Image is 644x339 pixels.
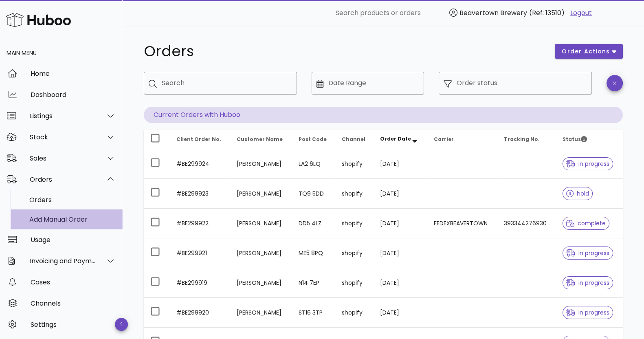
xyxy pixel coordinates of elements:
[335,298,374,328] td: shopify
[434,136,454,143] span: Carrier
[292,298,335,328] td: ST16 3TP
[299,136,327,143] span: Post Code
[170,268,231,298] td: #BE299919
[30,133,96,141] div: Stock
[31,236,116,244] div: Usage
[230,238,292,268] td: [PERSON_NAME]
[529,8,565,18] span: (Ref: 13510)
[497,209,556,238] td: 393344276930
[335,238,374,268] td: shopify
[292,238,335,268] td: ME5 8PQ
[230,130,292,149] th: Customer Name
[374,238,427,268] td: [DATE]
[292,209,335,238] td: DD5 4LZ
[292,179,335,209] td: TQ9 5DD
[374,130,427,149] th: Order Date: Sorted descending. Activate to remove sorting.
[30,176,96,183] div: Orders
[335,268,374,298] td: shopify
[31,70,116,77] div: Home
[555,44,622,59] button: order actions
[566,191,589,196] span: hold
[561,47,610,56] span: order actions
[29,196,116,204] div: Orders
[335,130,374,149] th: Channel
[342,136,365,143] span: Channel
[230,298,292,328] td: [PERSON_NAME]
[31,91,116,99] div: Dashboard
[176,136,221,143] span: Client Order No.
[335,209,374,238] td: shopify
[380,135,411,142] span: Order Date
[230,268,292,298] td: [PERSON_NAME]
[170,298,231,328] td: #BE299920
[292,130,335,149] th: Post Code
[566,280,609,286] span: in progress
[374,179,427,209] td: [DATE]
[427,130,497,149] th: Carrier
[170,130,231,149] th: Client Order No.
[335,179,374,209] td: shopify
[230,209,292,238] td: [PERSON_NAME]
[170,238,231,268] td: #BE299921
[563,136,587,143] span: Status
[144,107,623,123] p: Current Orders with Huboo
[374,298,427,328] td: [DATE]
[30,112,96,120] div: Listings
[170,179,231,209] td: #BE299923
[566,161,609,167] span: in progress
[374,149,427,179] td: [DATE]
[427,209,497,238] td: FEDEXBEAVERTOWN
[374,268,427,298] td: [DATE]
[374,209,427,238] td: [DATE]
[292,149,335,179] td: LA2 6LQ
[30,154,96,162] div: Sales
[335,149,374,179] td: shopify
[230,149,292,179] td: [PERSON_NAME]
[31,321,116,328] div: Settings
[30,257,96,265] div: Invoicing and Payments
[170,149,231,179] td: #BE299924
[170,209,231,238] td: #BE299922
[570,8,592,18] a: Logout
[237,136,283,143] span: Customer Name
[459,8,527,18] span: Beavertown Brewery
[292,268,335,298] td: N14 7EP
[144,44,545,59] h1: Orders
[504,136,540,143] span: Tracking No.
[556,130,622,149] th: Status
[566,220,606,226] span: complete
[6,11,71,29] img: Huboo Logo
[566,310,609,315] span: in progress
[31,278,116,286] div: Cases
[29,216,116,223] div: Add Manual Order
[230,179,292,209] td: [PERSON_NAME]
[497,130,556,149] th: Tracking No.
[566,250,609,256] span: in progress
[31,299,116,307] div: Channels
